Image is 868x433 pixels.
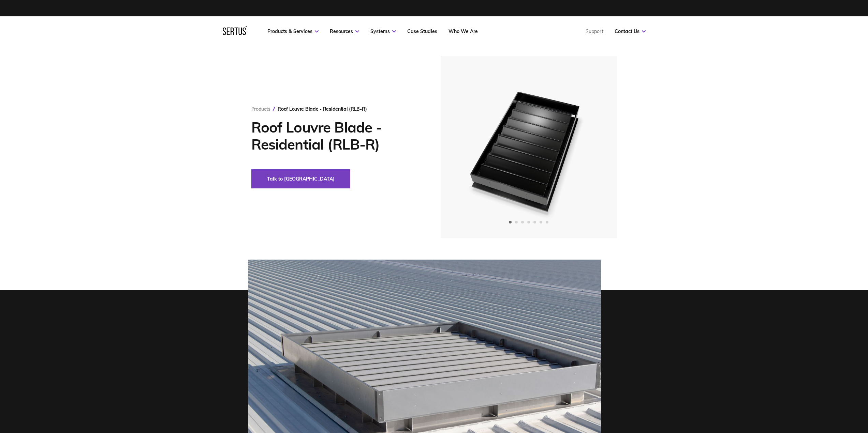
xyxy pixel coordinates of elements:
[448,28,478,34] a: Who We Are
[546,221,548,223] span: Go to slide 7
[251,169,350,188] button: Talk to [GEOGRAPHIC_DATA]
[267,28,319,34] a: Products & Services
[615,28,646,34] a: Contact Us
[251,119,420,153] h1: Roof Louvre Blade - Residential (RLB-R)
[540,221,542,223] span: Go to slide 6
[586,28,603,34] a: Support
[515,221,518,223] span: Go to slide 2
[521,221,524,223] span: Go to slide 3
[407,28,437,34] a: Case Studies
[251,106,270,112] a: Products
[533,221,536,223] span: Go to slide 5
[330,28,359,34] a: Resources
[527,221,530,223] span: Go to slide 4
[370,28,396,34] a: Systems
